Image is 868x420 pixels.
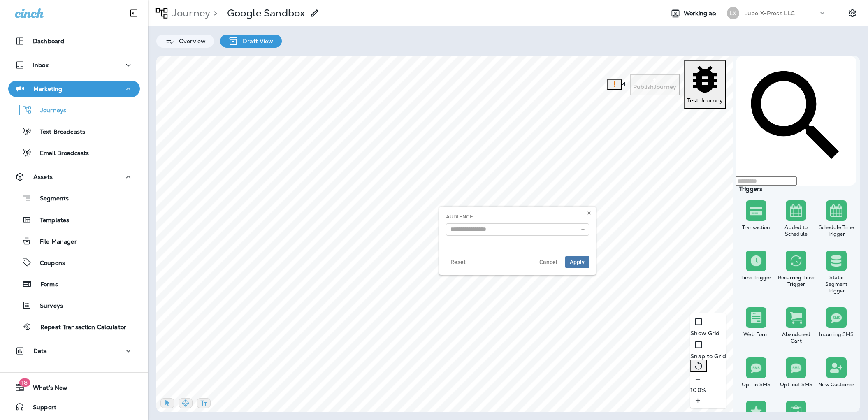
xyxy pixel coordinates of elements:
[727,7,739,19] div: LX
[818,331,855,338] div: Incoming SMS
[778,274,815,288] div: Recurring Time Trigger
[736,186,856,192] div: Triggers
[8,57,140,73] button: Inbox
[845,6,860,21] button: Settings
[33,38,64,44] p: Dashboard
[25,404,56,414] span: Support
[32,260,65,267] p: Coupons
[32,302,63,310] p: Surveys
[738,274,775,281] div: Time Trigger
[818,381,855,388] div: New Customer
[33,86,62,92] p: Marketing
[738,381,775,388] div: Opt-in SMS
[8,189,140,207] button: Segments
[210,7,217,19] p: >
[8,81,140,97] button: Marketing
[778,381,815,388] div: Opt-out SMS
[33,62,49,68] p: Inbox
[8,343,140,359] button: Data
[227,7,305,19] p: Google Sandbox
[684,60,726,109] button: Test Journey
[8,379,140,396] button: 18What's New
[8,101,140,118] button: Journeys
[32,238,77,246] p: File Manager
[818,224,855,237] div: Schedule Time Trigger
[446,213,473,220] label: Audience
[684,10,719,17] span: Working as:
[8,144,140,161] button: Email Broadcasts
[8,297,140,314] button: Surveys
[32,324,126,332] p: Repeat Transaction Calculator
[32,128,85,136] p: Text Broadcasts
[690,330,726,336] p: Show Grid
[8,33,140,49] button: Dashboard
[175,38,206,44] p: Overview
[8,232,140,250] button: File Manager
[8,211,140,228] button: Templates
[32,195,69,203] p: Segments
[8,169,140,185] button: Assets
[25,384,67,394] span: What's New
[690,387,726,393] p: 100 %
[738,224,775,231] div: Transaction
[539,259,557,265] span: Cancel
[535,256,562,268] button: Cancel
[33,174,53,180] p: Assets
[32,281,58,289] p: Forms
[19,378,30,387] span: 18
[690,353,726,360] p: Snap to Grid
[8,399,140,415] button: Support
[633,84,676,90] p: Publish Journey
[33,348,47,354] p: Data
[778,331,815,344] div: Abandoned Cart
[446,256,470,268] button: Reset
[450,259,466,265] span: Reset
[687,97,723,104] p: Test Journey
[778,224,815,237] div: Added to Schedule
[122,5,145,21] button: Collapse Sidebar
[32,217,69,225] p: Templates
[8,123,140,140] button: Text Broadcasts
[8,318,140,335] button: Repeat Transaction Calculator
[32,107,66,115] p: Journeys
[744,10,795,16] p: Lube X-Press LLC
[738,331,775,338] div: Web Form
[32,150,89,158] p: Email Broadcasts
[818,274,855,294] div: Static Segment Trigger
[570,259,585,265] span: Apply
[622,80,626,88] span: 4
[630,74,680,95] button: PublishJourney
[8,275,140,292] button: Forms
[169,7,210,19] p: Journey
[8,254,140,271] button: Coupons
[565,256,589,268] button: Apply
[239,38,273,44] p: Draft View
